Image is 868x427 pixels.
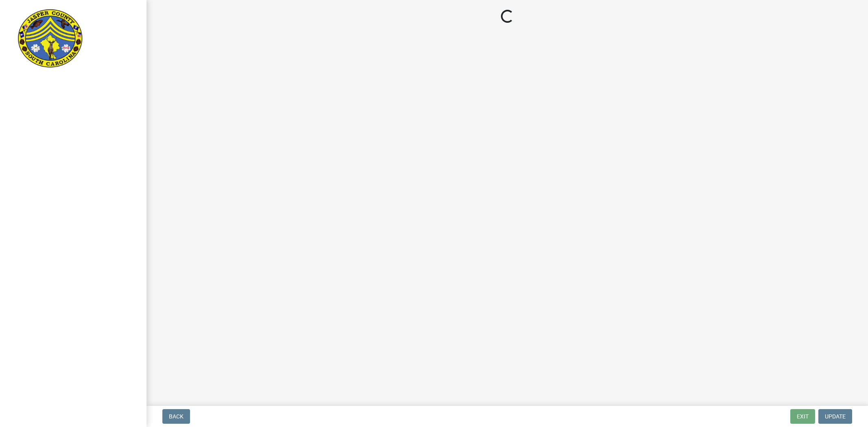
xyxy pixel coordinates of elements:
button: Exit [790,409,815,424]
button: Update [818,409,852,424]
span: Update [825,413,846,420]
button: Back [162,409,190,424]
span: Back [169,413,184,420]
img: Jasper County, South Carolina [16,9,84,70]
